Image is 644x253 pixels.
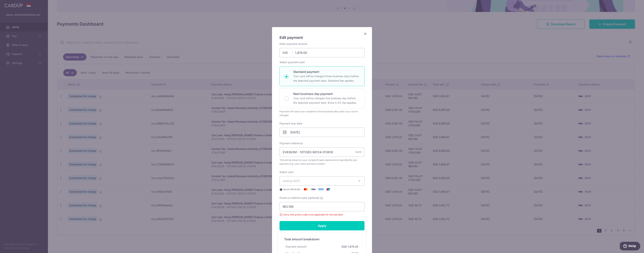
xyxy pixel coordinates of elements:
[620,242,640,251] iframe: Opens a widget where you can find more information
[293,96,360,105] p: Your card will be charged one business day before the selected payment date. Extra 0.3% fee applies.
[280,110,364,117] div: Payment will reach your recipient in three business days after your card is charged.
[280,221,364,230] input: Apply
[324,187,332,192] img: UnionPay
[280,60,305,64] label: Select payment plan
[284,237,360,241] h5: Total amount breakdown
[282,51,292,55] span: SGD
[280,48,364,57] input: 0.00
[309,187,317,192] img: Visa
[280,213,364,217] span: Sorry, that promo code is not applicable for this due date
[283,179,300,183] span: ending 6031
[355,150,362,154] div: 30/35
[280,128,364,137] input: DD / MM / YYYY
[293,70,360,74] p: Standard payment
[280,196,319,200] span: Promo or referral code (optional)
[280,141,303,145] label: Payment reference
[317,187,324,192] img: American Express
[284,243,308,250] div: Payment amount
[363,32,367,36] button: Close
[302,187,309,192] img: Mastercard
[280,42,307,46] label: Enter payment amount
[280,170,294,174] label: Select card
[293,92,360,96] p: Next business day payment
[340,243,360,250] div: SGD 1,874.00
[280,158,364,166] span: This will be shown on your recipient’s bank statement to help identify your payment (e.g. your na...
[280,35,364,41] h5: Edit payment
[280,176,364,186] button: ending 6031
[283,188,300,191] span: Secure 256-bit SSL
[280,122,302,125] label: Payment due date
[293,74,360,83] p: Your card will be charged three business days before the selected payment date. Standard fee appl...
